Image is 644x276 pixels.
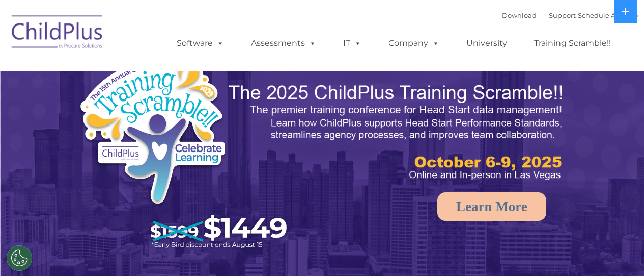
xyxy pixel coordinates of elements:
a: Learn More [437,192,546,221]
font: | [502,11,638,19]
a: University [456,33,517,54]
a: Software [166,33,234,54]
a: Company [378,33,450,54]
a: Assessments [241,33,326,54]
a: Training Scramble!! [524,33,621,54]
a: Download [502,11,537,19]
a: Support [549,11,576,19]
img: ChildPlus by Procare Solutions [7,8,108,59]
a: Schedule A Demo [578,11,638,19]
button: Cookies Settings [7,245,32,271]
a: IT [333,33,372,54]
